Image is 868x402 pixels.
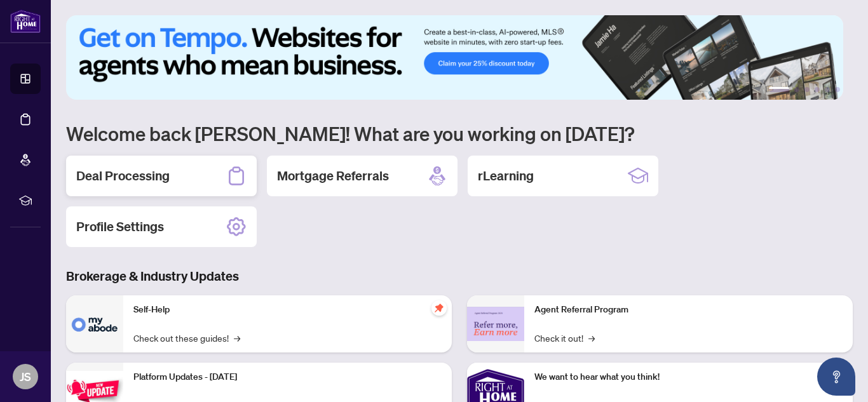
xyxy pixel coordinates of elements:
button: Open asap [817,358,855,396]
p: We want to hear what you think! [534,370,843,384]
span: → [234,331,240,345]
h2: Mortgage Referrals [277,167,389,185]
span: → [588,331,595,345]
h3: Brokerage & Industry Updates [66,267,853,285]
button: 2 [794,87,799,92]
p: Agent Referral Program [534,303,843,317]
p: Platform Updates - [DATE] [133,370,442,384]
img: Slide 0 [66,15,843,100]
img: logo [10,10,41,33]
span: JS [20,368,31,385]
button: 6 [835,87,840,92]
h2: Deal Processing [76,167,170,185]
p: Self-Help [133,303,442,317]
img: Self-Help [66,295,123,352]
button: 1 [769,87,789,92]
a: Check out these guides!→ [133,331,240,345]
button: 3 [804,87,810,92]
button: 5 [825,87,830,92]
a: Check it out!→ [534,331,595,345]
button: 4 [815,87,820,92]
h1: Welcome back [PERSON_NAME]! What are you working on [DATE]? [66,121,853,145]
h2: rLearning [478,167,534,185]
h2: Profile Settings [76,218,164,236]
img: Agent Referral Program [467,307,524,342]
span: pushpin [431,300,447,316]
